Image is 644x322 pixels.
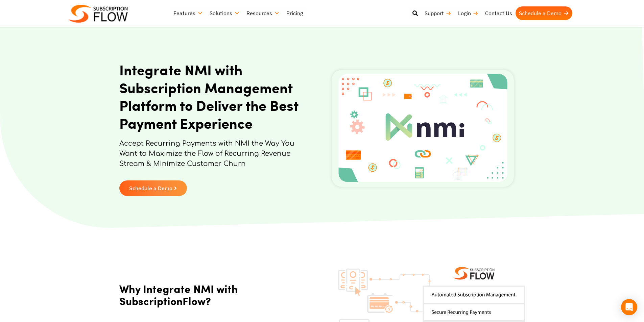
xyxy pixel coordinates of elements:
[243,6,283,20] a: Resources
[119,61,304,132] h1: Integrate NMI with Subscription Management Platform to Deliver the Best Payment Experience
[482,6,516,20] a: Contact Us
[119,139,304,176] p: Accept Recurring Payments with NMI the Way You Want to Maximize the Flow of Recurring Revenue Str...
[283,6,306,20] a: Pricing
[129,185,172,191] span: Schedule a Demo
[69,5,128,23] img: Subscriptionflow
[455,6,482,20] a: Login
[421,6,455,20] a: Support
[119,180,187,196] a: Schedule a Demo
[516,6,572,20] a: Schedule a Demo
[170,6,206,20] a: Features
[206,6,243,20] a: Solutions
[119,282,314,307] h2: Why Integrate NMI with SubscriptionFlow?
[621,299,637,315] div: Open Intercom Messenger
